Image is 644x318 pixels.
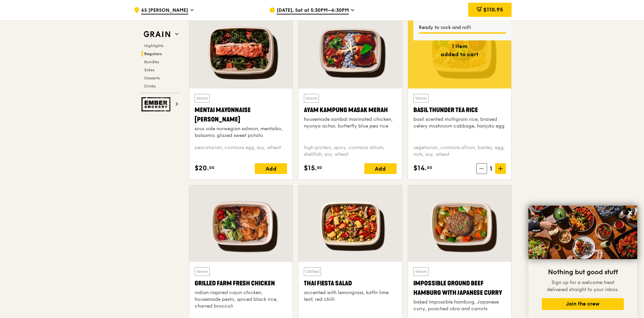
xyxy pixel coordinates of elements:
[548,268,618,276] span: Nothing but good stuff
[364,163,397,174] div: Add
[144,43,163,48] span: Highlights
[144,76,160,80] span: Desserts
[195,126,287,139] div: sous vide norwegian salmon, mentaiko, balsamic glazed sweet potato
[209,165,214,170] span: 00
[144,84,156,89] span: Drinks
[195,267,210,276] div: Warm
[304,105,396,115] div: Ayam Kampung Masak Merah
[144,60,159,64] span: Bundles
[487,164,495,173] span: 1
[483,6,503,13] span: $110.95
[304,289,396,303] div: accented with lemongrass, kaffir lime leaf, red chilli
[547,280,619,292] span: Sign up for a welcome treat delivered straight to your inbox.
[277,7,349,14] span: [DATE], Sat at 5:30PM–6:30PM
[419,24,506,31] div: Ready to rock and roll!
[427,165,432,170] span: 00
[304,116,396,130] div: housemade sambal marinated chicken, nyonya achar, butterfly blue pea rice
[413,279,506,297] div: Impossible Ground Beef Hamburg with Japanese Curry
[195,279,287,288] div: Grilled Farm Fresh Chicken
[317,165,322,170] span: 50
[542,298,624,310] button: Join the crew
[195,94,210,103] div: Warm
[413,267,429,276] div: Warm
[141,7,188,14] span: 65 [PERSON_NAME]
[144,68,154,72] span: Sides
[413,144,506,158] div: vegetarian, contains allium, barley, egg, nuts, soy, wheat
[413,299,506,312] div: baked Impossible hamburg, Japanese curry, poached okra and carrots
[195,163,209,173] span: $20.
[528,206,637,259] img: DSC07876-Edit02-Large.jpeg
[413,105,506,115] div: Basil Thunder Tea Rice
[413,116,506,130] div: basil scented multigrain rice, braised celery mushroom cabbage, hanjuku egg
[142,28,172,40] img: Grain web logo
[142,97,172,111] img: Ember Smokery web logo
[255,163,287,174] div: Add
[413,163,427,173] span: $14.
[304,279,396,288] div: Thai Fiesta Salad
[195,105,287,124] div: Mentai Mayonnaise [PERSON_NAME]
[304,94,319,103] div: Warm
[304,144,396,158] div: high protein, spicy, contains allium, shellfish, soy, wheat
[144,51,162,56] span: Regulars
[625,207,636,218] button: Close
[304,267,321,276] div: Chilled
[413,94,429,103] div: Warm
[195,289,287,310] div: indian inspired cajun chicken, housemade pesto, spiced black rice, charred broccoli
[304,163,317,173] span: $15.
[195,144,287,158] div: pescatarian, contains egg, soy, wheat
